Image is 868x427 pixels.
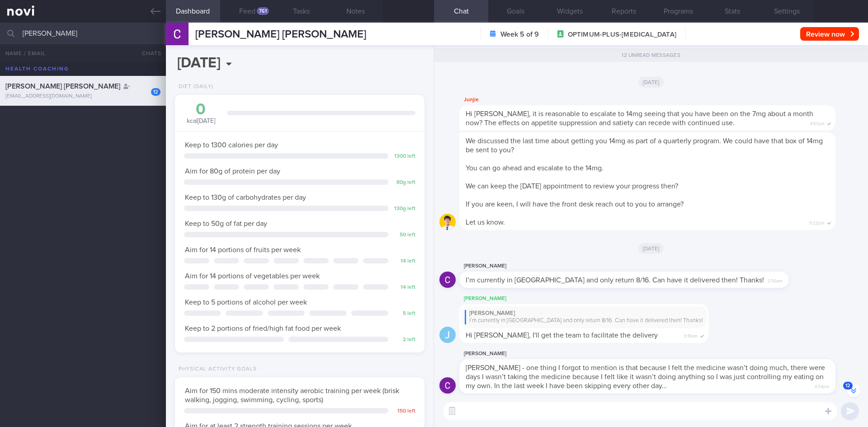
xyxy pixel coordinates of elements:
span: 12 [843,382,853,389]
div: 150 left [393,408,415,415]
span: [PERSON_NAME] [PERSON_NAME] [5,83,120,90]
span: Hi [PERSON_NAME], it is reasonable to escalate to 14mg seeing that you have been on the 7mg about... [466,110,813,127]
div: Junjie [459,94,863,105]
div: J [439,327,456,343]
div: 14 left [393,284,415,291]
div: 50 left [393,232,415,239]
span: Let us know. [466,219,505,226]
span: We can keep the [DATE] appointment to review your progress then? [466,183,678,190]
div: [PERSON_NAME] [459,348,863,359]
div: 12 [151,88,160,96]
button: 12 [847,384,860,397]
div: 130 g left [393,206,415,212]
div: [PERSON_NAME] [459,261,816,272]
div: 1300 left [393,153,415,160]
span: [DATE] [638,77,664,88]
div: 0 [184,102,218,117]
span: [DATE] [638,243,664,254]
span: Aim for 14 portions of vegetables per week [185,272,320,280]
span: Keep to 5 portions of alcohol per week [185,299,307,306]
span: We discussed the last time about getting you 14mg as part of a quarterly program. We could have t... [466,137,823,154]
span: 11:22pm [809,218,825,226]
button: Review now [800,27,859,41]
span: You can go ahead and escalate to the 14mg. [466,164,604,172]
span: 2:59am [768,276,783,284]
div: 2 left [393,337,415,343]
span: Keep to 50g of fat per day [185,220,267,227]
span: 4:57pm [810,118,825,127]
div: [EMAIL_ADDRESS][DOMAIN_NAME] [5,93,160,100]
div: 14 left [393,258,415,265]
span: Aim for 150 mins moderate intensity aerobic training per week (brisk walking, jogging, swimming, ... [185,387,399,404]
div: kcal [DATE] [184,102,218,126]
div: I’m currently in [GEOGRAPHIC_DATA] and only return 8/16. Can have it delivered then! Thanks! [465,317,703,324]
span: [PERSON_NAME] [PERSON_NAME] [195,29,366,40]
div: 80 g left [393,179,415,186]
span: 4:54pm [815,381,829,390]
span: 9:18am [684,331,698,339]
button: Chats [130,44,166,62]
span: Keep to 2 portions of fried/high fat food per week [185,325,341,332]
strong: Week 5 of 9 [500,30,539,39]
span: Keep to 1300 calories per day [185,141,278,149]
span: Aim for 14 portions of fruits per week [185,246,301,253]
span: Hi [PERSON_NAME], I'll get the team to facilitate the delivery [466,332,658,339]
div: Diet (Daily) [175,84,213,90]
span: Keep to 130g of carbohydrates per day [185,194,306,201]
div: 761 [257,7,269,15]
span: OPTIMUM-PLUS-[MEDICAL_DATA] [568,30,676,39]
span: I’m currently in [GEOGRAPHIC_DATA] and only return 8/16. Can have it delivered then! Thanks! [466,277,764,284]
div: 5 left [393,310,415,317]
span: [PERSON_NAME] - one thing I forgot to mention is that because I felt the medicine wasn’t doing mu... [466,364,825,389]
div: [PERSON_NAME] [465,310,703,317]
span: If you are keen, I will have the front desk reach out to you to arrange? [466,201,684,208]
div: [PERSON_NAME] [459,293,736,304]
span: Aim for 80g of protein per day [185,168,280,175]
div: Physical Activity Goals [175,366,257,373]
